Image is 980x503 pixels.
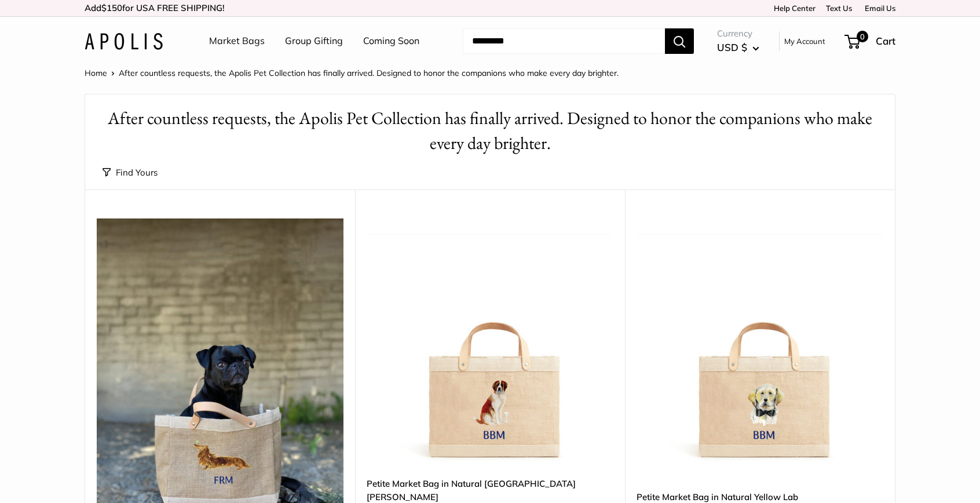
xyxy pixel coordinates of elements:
[367,218,613,465] a: Petite Market Bag in Natural St. BernardPetite Market Bag in Natural St. Bernard
[876,35,895,47] span: Cart
[363,32,419,50] a: Coming Soon
[717,25,759,42] span: Currency
[637,218,883,465] a: Petite Market Bag in Natural Yellow LabPetite Market Bag in Natural Yellow Lab
[665,28,694,54] button: Search
[717,41,747,53] span: USD $
[784,34,825,48] a: My Account
[103,106,877,156] h1: After countless requests, the Apolis Pet Collection has finally arrived. Designed to honor the co...
[826,3,852,13] a: Text Us
[285,32,343,50] a: Group Gifting
[770,3,816,13] a: Help Center
[463,28,665,54] input: Search...
[637,218,883,465] img: Petite Market Bag in Natural Yellow Lab
[119,68,619,78] span: After countless requests, the Apolis Pet Collection has finally arrived. Designed to honor the co...
[85,33,163,50] img: Apolis
[857,31,868,42] span: 0
[367,218,613,465] img: Petite Market Bag in Natural St. Bernard
[717,38,759,57] button: USD $
[861,3,895,13] a: Email Us
[209,32,265,50] a: Market Bags
[101,2,122,13] span: $150
[85,65,619,81] nav: Breadcrumb
[103,165,158,181] button: Find Yours
[846,32,895,50] a: 0 Cart
[85,68,107,78] a: Home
